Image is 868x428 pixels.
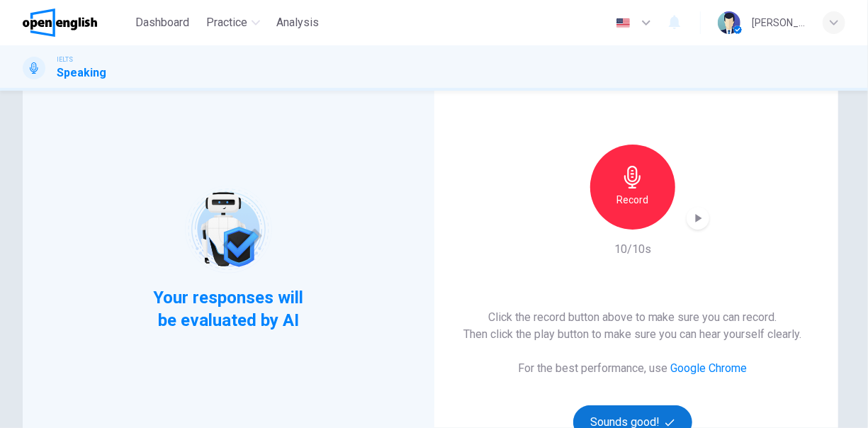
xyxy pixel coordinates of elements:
a: Google Chrome [670,361,747,375]
span: Analysis [277,14,320,31]
span: Practice [206,14,247,31]
img: robot icon [184,184,274,274]
span: IELTS [57,55,73,64]
h6: 10/10s [614,241,651,258]
button: Practice [201,10,266,35]
h6: For the best performance, use [518,360,747,377]
h6: Click the record button above to make sure you can record. Then click the play button to make sur... [463,309,801,343]
div: [PERSON_NAME] [752,14,806,31]
a: OpenEnglish logo [23,9,130,37]
span: Your responses will be evaluated by AI [142,286,315,332]
button: Record [590,145,675,230]
span: Dashboard [135,14,189,31]
h1: Speaking [57,64,106,81]
h6: Record [616,191,648,208]
img: Profile picture [718,11,740,34]
button: Analysis [271,10,325,35]
img: OpenEnglish logo [23,9,97,37]
img: en [614,18,632,28]
button: Dashboard [130,10,195,35]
